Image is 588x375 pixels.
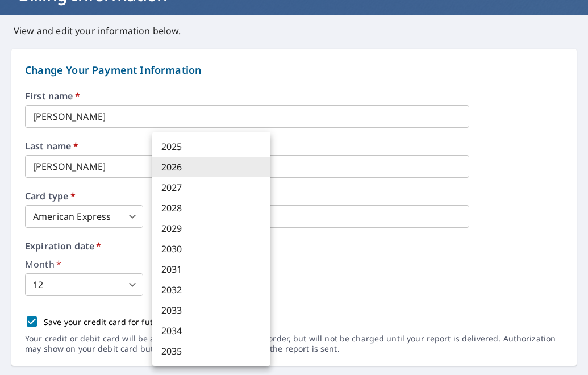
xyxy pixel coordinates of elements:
[152,341,270,361] li: 2035
[152,218,270,239] li: 2029
[152,300,270,320] li: 2033
[152,259,270,280] li: 2031
[152,280,270,300] li: 2032
[152,177,270,198] li: 2027
[152,239,270,259] li: 2030
[152,320,270,341] li: 2034
[152,198,270,218] li: 2028
[152,157,270,177] li: 2026
[152,136,270,157] li: 2025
